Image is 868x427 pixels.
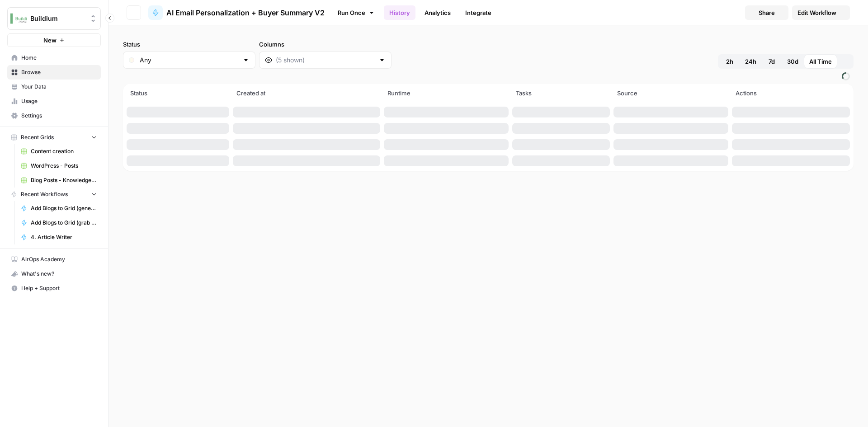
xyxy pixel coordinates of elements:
[21,68,97,76] span: Browse
[460,5,497,20] a: Integrate
[8,267,100,281] div: What's new?
[21,54,97,62] span: Home
[759,8,775,17] span: Share
[745,57,756,66] span: 24h
[31,176,97,184] span: Blog Posts - Knowledge Base.csv
[31,233,97,241] span: 4. Article Writer
[125,84,231,104] th: Status
[140,56,239,65] input: Any
[720,54,740,69] button: 2h
[809,57,832,66] span: All Time
[762,54,782,69] button: 7d
[21,190,68,198] span: Recent Workflows
[31,219,97,227] span: Add Blogs to Grid (grab Getty image)
[797,8,836,17] span: Edit Workflow
[17,159,101,173] a: WordPress - Posts
[17,216,101,230] a: Add Blogs to Grid (grab Getty image)
[730,84,852,104] th: Actions
[10,10,27,27] img: Buildium Logo
[17,144,101,159] a: Content creation
[21,83,97,91] span: Your Data
[259,40,392,49] label: Columns
[7,267,101,281] button: What's new?
[21,133,54,141] span: Recent Grids
[123,40,255,49] label: Status
[7,80,101,94] a: Your Data
[231,84,382,104] th: Created at
[384,5,415,20] a: History
[43,36,57,45] span: New
[7,108,101,123] a: Settings
[7,51,101,65] a: Home
[17,173,101,188] a: Blog Posts - Knowledge Base.csv
[769,57,775,66] span: 7d
[31,147,97,155] span: Content creation
[740,54,762,69] button: 24h
[7,252,101,267] a: AirOps Academy
[782,54,804,69] button: 30d
[7,131,101,144] button: Recent Grids
[726,57,733,66] span: 2h
[612,84,730,104] th: Source
[792,5,850,20] a: Edit Workflow
[21,255,97,263] span: AirOps Academy
[17,230,101,244] a: 4. Article Writer
[148,5,325,20] a: AI Email Personalization + Buyer Summary V2
[31,162,97,170] span: WordPress - Posts
[332,5,380,20] a: Run Once
[419,5,456,20] a: Analytics
[7,7,101,30] button: Workspace: Buildium
[166,7,325,18] span: AI Email Personalization + Buyer Summary V2
[276,56,375,65] input: (5 shown)
[21,97,97,105] span: Usage
[510,84,612,104] th: Tasks
[382,84,510,104] th: Runtime
[7,65,101,80] a: Browse
[7,281,101,296] button: Help + Support
[7,33,101,47] button: New
[21,284,97,292] span: Help + Support
[7,188,101,201] button: Recent Workflows
[745,5,788,20] button: Share
[17,201,101,216] a: Add Blogs to Grid (generate AI image)
[787,57,798,66] span: 30d
[21,112,97,120] span: Settings
[30,14,85,23] span: Buildium
[7,94,101,108] a: Usage
[31,204,97,212] span: Add Blogs to Grid (generate AI image)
